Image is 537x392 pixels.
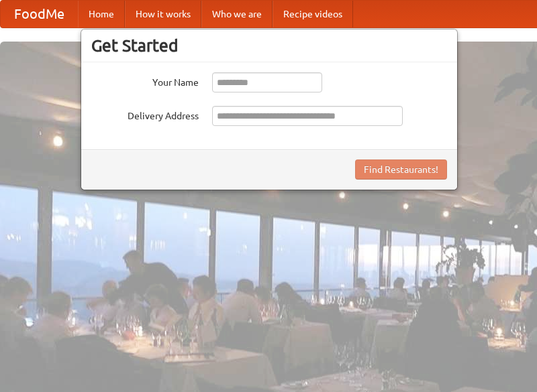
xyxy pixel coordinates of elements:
a: How it works [125,1,201,27]
a: Recipe videos [273,1,353,27]
label: Your Name [91,72,199,89]
button: Find Restaurants! [355,159,447,180]
label: Delivery Address [91,106,199,123]
a: Who we are [201,1,273,27]
a: FoodMe [1,1,78,27]
a: Home [78,1,125,27]
h3: Get Started [91,36,447,56]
